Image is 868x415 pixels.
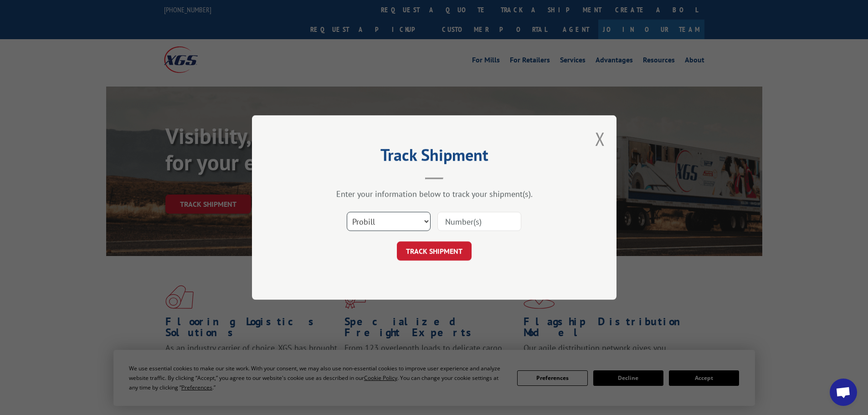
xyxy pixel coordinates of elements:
[298,149,571,166] h2: Track Shipment
[437,212,521,231] input: Number(s)
[298,189,571,199] div: Enter your information below to track your shipment(s).
[830,379,857,406] div: Open chat
[397,241,472,261] button: TRACK SHIPMENT
[595,127,605,151] button: Close modal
